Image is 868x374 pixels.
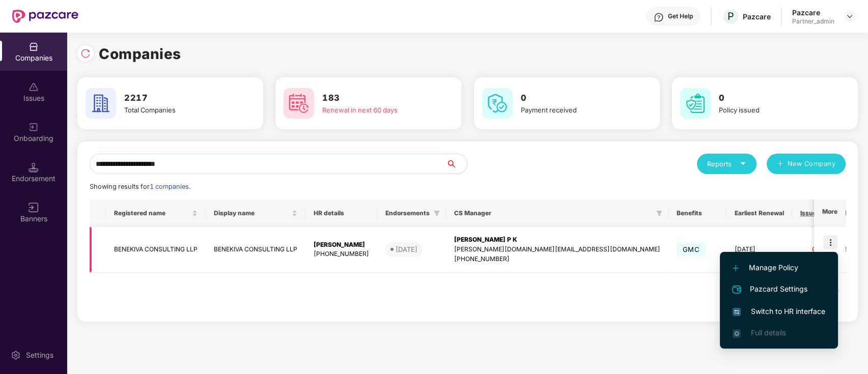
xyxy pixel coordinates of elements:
[814,199,846,227] th: More
[446,154,467,174] button: search
[314,240,369,250] div: [PERSON_NAME]
[29,82,39,92] img: svg+xml;base64,PHN2ZyBpZD0iSXNzdWVzX2Rpc2FibGVkIiB4bWxucz0iaHR0cDovL3d3dy53My5vcmcvMjAwMC9zdmciIH...
[23,350,57,360] div: Settings
[314,249,369,259] div: [PHONE_NUMBER]
[654,207,664,219] span: filter
[124,105,235,115] div: Total Companies
[150,183,190,190] span: 1 companies.
[29,42,39,52] img: svg+xml;base64,PHN2ZyBpZD0iQ29tcGFuaWVzIiB4bWxucz0iaHR0cDovL3d3dy53My5vcmcvMjAwMC9zdmciIHdpZHRoPS...
[446,160,467,168] span: search
[668,199,726,227] th: Benefits
[305,199,377,227] th: HR details
[29,203,39,213] img: svg+xml;base64,PHN2ZyB3aWR0aD0iMTYiIGhlaWdodD0iMTYiIHZpZXdCb3g9IjAgMCAxNiAxNiIgZmlsbD0ibm9uZSIgeG...
[521,92,631,105] h3: 0
[86,88,116,119] img: svg+xml;base64,PHN2ZyB4bWxucz0iaHR0cDovL3d3dy53My5vcmcvMjAwMC9zdmciIHdpZHRoPSI2MCIgaGVpZ2h0PSI2MC...
[733,329,741,337] img: svg+xml;base64,PHN2ZyB4bWxucz0iaHR0cDovL3d3dy53My5vcmcvMjAwMC9zdmciIHdpZHRoPSIxNi4zNjMiIGhlaWdodD...
[99,43,181,65] h1: Companies
[654,12,664,22] img: svg+xml;base64,PHN2ZyBpZD0iSGVscC0zMngzMiIgeG1sbnM9Imh0dHA6Ly93d3cudzMub3JnLzIwMDAvc3ZnIiB3aWR0aD...
[677,242,706,256] span: GMC
[385,209,430,217] span: Endorsements
[726,199,792,227] th: Earliest Renewal
[521,105,631,115] div: Payment received
[788,159,836,169] span: New Company
[823,235,837,249] img: icon
[733,308,741,316] img: svg+xml;base64,PHN2ZyB4bWxucz0iaHR0cDovL3d3dy53My5vcmcvMjAwMC9zdmciIHdpZHRoPSIxNiIgaGVpZ2h0PSIxNi...
[206,199,305,227] th: Display name
[214,209,290,217] span: Display name
[29,162,39,172] img: svg+xml;base64,PHN2ZyB3aWR0aD0iMTQuNSIgaGVpZ2h0PSIxNC41IiB2aWV3Qm94PSIwIDAgMTYgMTYiIGZpbGw9Im5vbm...
[106,227,206,273] td: BENEKIVA CONSULTING LLP
[731,283,743,296] img: svg+xml;base64,PHN2ZyB4bWxucz0iaHR0cDovL3d3dy53My5vcmcvMjAwMC9zdmciIHdpZHRoPSIyNCIgaGVpZ2h0PSIyNC...
[482,88,513,119] img: svg+xml;base64,PHN2ZyB4bWxucz0iaHR0cDovL3d3dy53My5vcmcvMjAwMC9zdmciIHdpZHRoPSI2MCIgaGVpZ2h0PSI2MC...
[719,105,829,115] div: Policy issued
[12,10,78,23] img: New Pazcare Logo
[454,235,660,245] div: [PERSON_NAME] P K
[454,254,660,264] div: [PHONE_NUMBER]
[680,88,711,119] img: svg+xml;base64,PHN2ZyB4bWxucz0iaHR0cDovL3d3dy53My5vcmcvMjAwMC9zdmciIHdpZHRoPSI2MCIgaGVpZ2h0PSI2MC...
[733,283,825,296] span: Pazcard Settings
[767,154,846,174] button: plusNew Company
[792,17,834,25] div: Partner_admin
[434,210,440,216] span: filter
[668,12,693,20] div: Get Help
[719,92,829,105] h3: 0
[454,209,652,217] span: CS Manager
[114,209,190,217] span: Registered name
[80,48,91,59] img: svg+xml;base64,PHN2ZyBpZD0iUmVsb2FkLTMyeDMyIiB4bWxucz0iaHR0cDovL3d3dy53My5vcmcvMjAwMC9zdmciIHdpZH...
[90,183,190,190] span: Showing results for
[284,88,314,119] img: svg+xml;base64,PHN2ZyB4bWxucz0iaHR0cDovL3d3dy53My5vcmcvMjAwMC9zdmciIHdpZHRoPSI2MCIgaGVpZ2h0PSI2MC...
[792,8,834,17] div: Pazcare
[743,12,771,21] div: Pazcare
[11,350,21,360] img: svg+xml;base64,PHN2ZyBpZD0iU2V0dGluZy0yMHgyMCIgeG1sbnM9Imh0dHA6Ly93d3cudzMub3JnLzIwMDAvc3ZnIiB3aW...
[751,328,786,337] span: Full details
[707,159,746,169] div: Reports
[733,265,739,271] img: svg+xml;base64,PHN2ZyB4bWxucz0iaHR0cDovL3d3dy53My5vcmcvMjAwMC9zdmciIHdpZHRoPSIxMi4yMDEiIGhlaWdodD...
[322,105,433,115] div: Renewal in next 60 days
[792,199,836,227] th: Issues
[846,12,854,20] img: svg+xml;base64,PHN2ZyBpZD0iRHJvcGRvd24tMzJ4MzIiIHhtbG5zPSJodHRwOi8vd3d3LnczLm9yZy8yMDAwL3N2ZyIgd2...
[396,244,417,254] div: [DATE]
[432,207,442,219] span: filter
[454,245,660,254] div: [PERSON_NAME][DOMAIN_NAME][EMAIL_ADDRESS][DOMAIN_NAME]
[656,210,662,216] span: filter
[29,122,39,132] img: svg+xml;base64,PHN2ZyB3aWR0aD0iMjAiIGhlaWdodD0iMjAiIHZpZXdCb3g9IjAgMCAyMCAyMCIgZmlsbD0ibm9uZSIgeG...
[733,306,825,317] span: Switch to HR interface
[777,160,783,168] span: plus
[726,227,792,273] td: [DATE]
[800,209,820,217] span: Issues
[106,199,206,227] th: Registered name
[322,92,433,105] h3: 183
[206,227,305,273] td: BENEKIVA CONSULTING LLP
[727,10,734,22] span: P
[124,92,235,105] h3: 2217
[733,262,825,273] span: Manage Policy
[740,160,746,167] span: caret-down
